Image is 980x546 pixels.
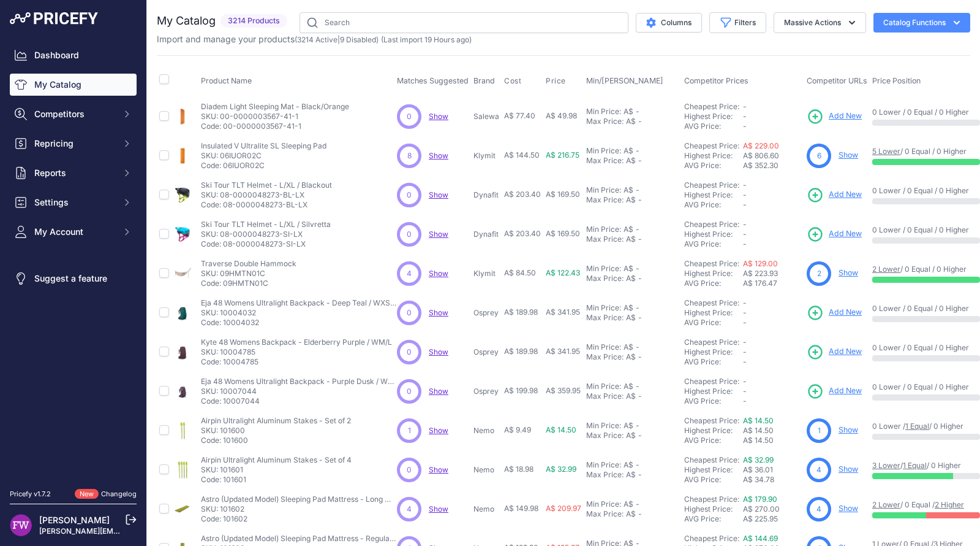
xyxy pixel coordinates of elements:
[201,465,352,475] p: SKU: 101601
[75,489,99,499] span: New
[807,344,862,361] a: Add New
[473,386,499,396] p: Osprey
[633,146,639,156] div: -
[633,264,639,274] div: -
[743,377,747,386] span: -
[624,342,633,352] div: A$
[743,475,802,485] div: A$ 34.78
[839,504,858,513] a: Show
[429,426,448,435] a: Show
[818,425,821,436] span: 1
[743,141,779,150] a: A$ 229.00
[586,146,621,156] div: Min Price:
[935,500,964,509] a: 2 Higher
[473,347,499,357] p: Osprey
[157,12,216,29] h2: My Catalog
[872,76,921,85] span: Price Position
[684,279,743,288] div: AVG Price:
[586,117,624,126] div: Max Price:
[429,347,448,356] a: Show
[807,226,862,243] a: Add New
[201,259,296,269] p: Traverse Double Hammock
[586,234,624,244] div: Max Price:
[201,220,331,229] p: Ski Tour TLT Helmet - L/XL / Silvretta
[300,12,628,33] input: Search
[201,377,397,386] p: Eja 48 Womens Ultralight Backpack - Purple Dusk / WM/L
[586,421,621,431] div: Min Price:
[546,76,566,86] span: Price
[473,308,499,318] p: Osprey
[201,239,331,249] p: Code: 08-0000048273-SI-LX
[586,76,663,85] span: Min/[PERSON_NAME]
[429,386,448,396] a: Show
[407,150,412,161] span: 8
[221,14,287,28] span: 3214 Products
[586,313,624,323] div: Max Price:
[381,35,472,44] span: (Last import 19 Hours ago)
[624,421,633,431] div: A$
[429,112,448,121] span: Show
[636,117,642,126] div: -
[407,347,412,358] span: 0
[684,180,739,190] a: Cheapest Price:
[743,357,747,366] span: -
[743,386,747,396] span: -
[636,470,642,480] div: -
[636,274,642,283] div: -
[10,12,98,25] img: Pricefy Logo
[201,308,397,318] p: SKU: 10004032
[684,200,743,210] div: AVG Price:
[473,151,499,161] p: Klymit
[684,377,739,386] a: Cheapest Price:
[201,141,326,151] p: Insulated V Ultralite SL Sleeping Pad
[407,268,412,279] span: 4
[201,269,296,279] p: SKU: 09HMTN01C
[743,269,778,278] span: A$ 223.93
[407,386,412,397] span: 0
[504,111,535,120] span: A$ 77.40
[201,76,252,85] span: Product Name
[624,146,633,156] div: A$
[586,431,624,440] div: Max Price:
[546,386,581,395] span: A$ 359.95
[546,268,580,277] span: A$ 122.43
[743,308,747,317] span: -
[872,500,900,509] a: 2 Lower
[743,259,778,268] a: A$ 129.00
[504,229,541,238] span: A$ 203.40
[586,391,624,401] div: Max Price:
[743,534,778,543] a: A$ 144.69
[201,386,397,396] p: SKU: 10007044
[504,190,541,199] span: A$ 203.40
[473,465,499,475] p: Nemo
[743,396,747,406] span: -
[201,180,332,190] p: Ski Tour TLT Helmet - L/XL / Blackout
[201,416,351,426] p: Airpin Ultralight Aluminum Stakes - Set of 2
[743,239,747,248] span: -
[684,239,743,249] div: AVG Price:
[684,396,743,406] div: AVG Price:
[586,342,621,352] div: Min Price:
[839,150,858,160] a: Show
[504,347,538,356] span: A$ 189.98
[743,180,747,190] span: -
[807,76,867,85] span: Competitor URLs
[39,515,110,525] a: [PERSON_NAME]
[546,464,576,474] span: A$ 32.99
[684,357,743,367] div: AVG Price:
[743,229,747,239] span: -
[872,264,900,274] a: 2 Lower
[684,190,743,200] div: Highest Price:
[817,150,821,161] span: 6
[546,425,576,434] span: A$ 14.50
[586,460,621,470] div: Min Price:
[407,111,412,122] span: 0
[905,421,929,431] a: 1 Equal
[586,156,624,166] div: Max Price:
[636,195,642,205] div: -
[201,347,392,357] p: SKU: 10004785
[839,425,858,434] a: Show
[504,386,538,395] span: A$ 199.98
[829,346,862,358] span: Add New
